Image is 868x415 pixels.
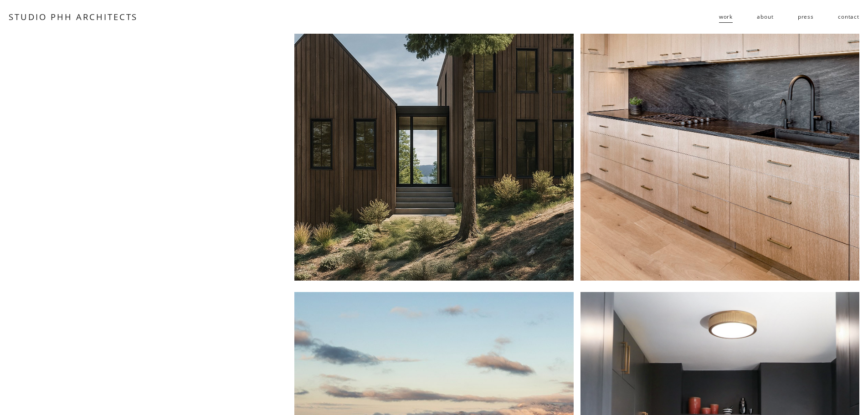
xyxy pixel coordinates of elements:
[719,10,733,24] a: folder dropdown
[9,11,138,22] a: STUDIO PHH ARCHITECTS
[757,10,773,24] a: about
[719,10,733,23] span: work
[798,10,814,24] a: press
[838,10,859,24] a: contact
